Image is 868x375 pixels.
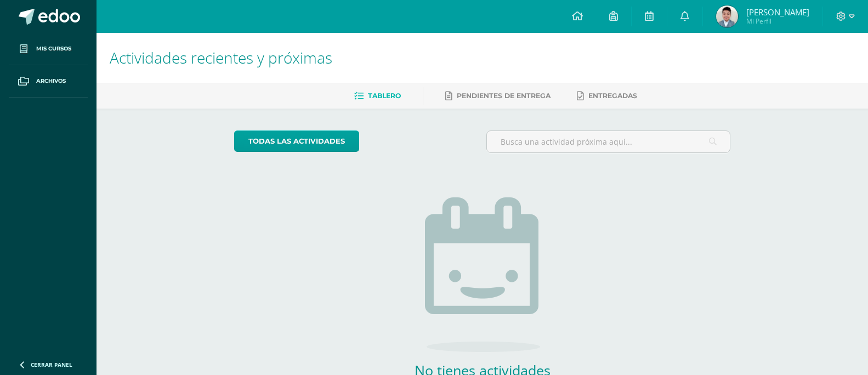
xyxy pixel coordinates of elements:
[234,130,359,152] a: todas las Actividades
[746,16,809,26] span: Mi Perfil
[445,87,551,105] a: Pendientes de entrega
[487,131,730,152] input: Busca una actividad próxima aquí...
[9,65,88,98] a: Archivos
[36,44,71,53] span: Mis cursos
[457,92,551,100] span: Pendientes de entrega
[31,361,72,368] span: Cerrar panel
[716,5,738,27] img: 802e057e37c2cd8cc9d181c9f5963865.png
[36,77,66,86] span: Archivos
[588,92,637,100] span: Entregadas
[746,7,809,18] span: [PERSON_NAME]
[354,87,401,105] a: Tablero
[9,33,88,65] a: Mis cursos
[577,87,637,105] a: Entregadas
[110,47,332,68] span: Actividades recientes y próximas
[425,197,540,352] img: no_activities.png
[368,92,401,100] span: Tablero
